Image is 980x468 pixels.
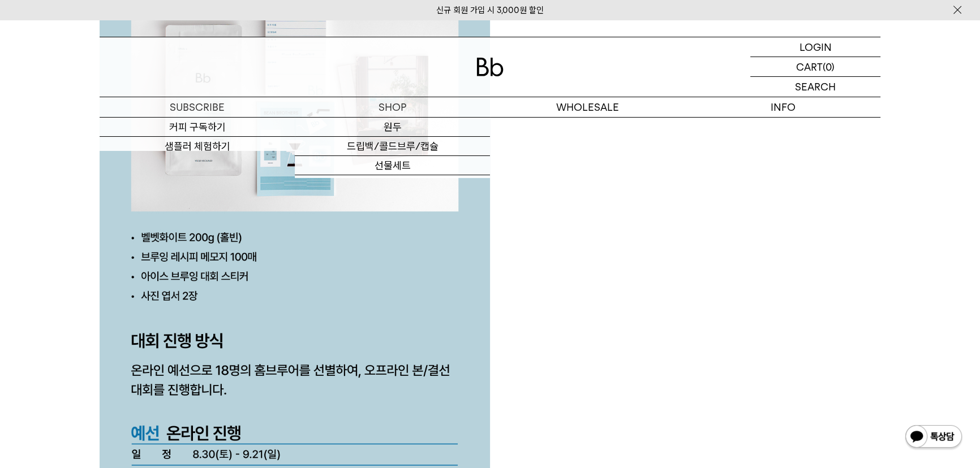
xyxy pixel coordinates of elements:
p: INFO [685,97,880,117]
a: 커피용품 [295,175,490,194]
a: 선물세트 [295,156,490,175]
a: SHOP [295,97,490,117]
p: SEARCH [795,77,836,97]
a: SUBSCRIBE [100,97,295,117]
a: 샘플러 체험하기 [100,137,295,156]
img: 로고 [476,58,504,76]
p: LOGIN [800,37,832,57]
a: LOGIN [750,37,880,57]
p: (0) [823,57,835,76]
p: WHOLESALE [490,97,685,117]
a: 신규 회원 가입 시 3,000원 할인 [436,5,544,15]
p: CART [796,57,823,76]
a: 원두 [295,118,490,137]
a: 커피 구독하기 [100,118,295,137]
a: CART (0) [750,57,880,77]
img: 카카오톡 채널 1:1 채팅 버튼 [904,424,963,451]
a: 드립백/콜드브루/캡슐 [295,137,490,156]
